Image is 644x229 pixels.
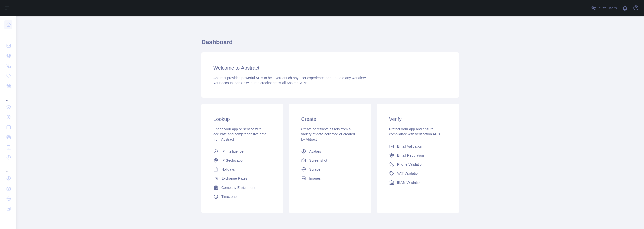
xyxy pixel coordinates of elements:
span: Screenshot [309,158,327,163]
span: IP Intelligence [221,149,244,154]
span: Protect your app and ensure compliance with verification APIs [389,127,440,136]
div: ... [4,30,12,40]
span: Enrich your app or service with accurate and comprehensive data from Abstract [213,127,266,141]
a: IBAN Validation [387,178,449,187]
span: Company Enrichment [221,185,255,190]
span: Email Validation [397,144,422,149]
h3: Create [301,116,359,123]
div: ... [4,163,12,173]
a: Exchange Rates [211,174,273,183]
span: Phone Validation [397,162,424,167]
a: Email Reputation [387,151,449,160]
span: Scrape [309,167,320,172]
span: Your account comes with across all Abstract APIs. [213,81,308,85]
div: ... [4,91,12,102]
span: Images [309,176,321,181]
a: Holidays [211,165,273,174]
a: IP Geolocation [211,156,273,165]
span: Avatars [309,149,321,154]
h3: Verify [389,116,447,123]
a: Timezone [211,192,273,201]
a: Scrape [299,165,361,174]
span: Invite users [597,5,617,11]
span: IBAN Validation [397,180,422,185]
a: Company Enrichment [211,183,273,192]
h3: Welcome to Abstract. [213,64,447,71]
h3: Lookup [213,116,271,123]
span: VAT Validation [397,171,420,176]
span: Exchange Rates [221,176,247,181]
span: IP Geolocation [221,158,245,163]
a: Images [299,174,361,183]
a: Email Validation [387,142,449,151]
span: Abstract provides powerful APIs to help you enrich any user experience or automate any workflow. [213,76,367,80]
a: Screenshot [299,156,361,165]
span: Create or retrieve assets from a variety of data collected or created by Abtract [301,127,355,141]
span: Email Reputation [397,153,424,158]
a: VAT Validation [387,169,449,178]
h1: Dashboard [201,38,459,50]
span: Timezone [221,194,237,199]
a: Phone Validation [387,160,449,169]
button: Invite users [589,4,618,12]
span: free credits [253,81,271,85]
a: IP Intelligence [211,147,273,156]
a: Avatars [299,147,361,156]
span: Holidays [221,167,235,172]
